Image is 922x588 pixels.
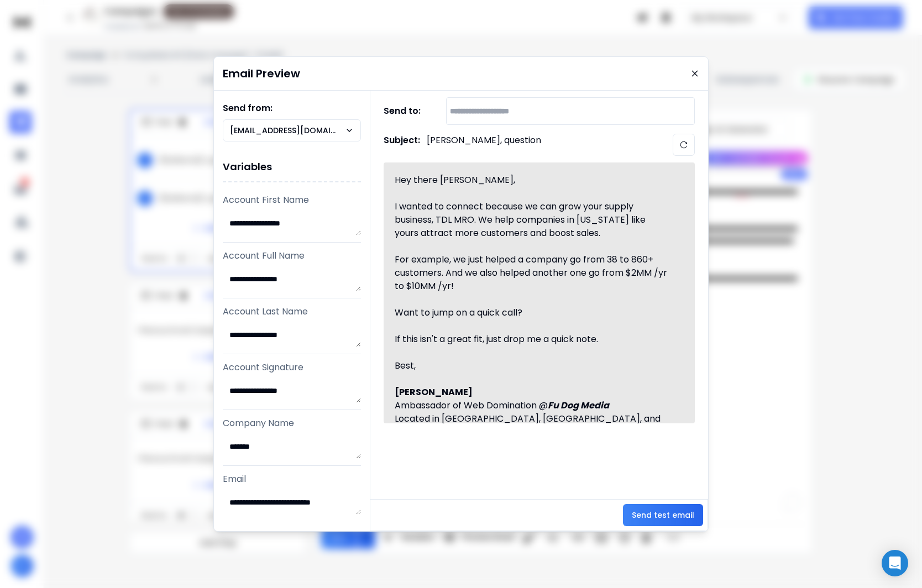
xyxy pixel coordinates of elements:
div: For example, we just helped a company go from 38 to 860+ customers. And we also helped another on... [395,253,671,293]
em: Fu Dog Media [548,399,609,412]
p: Email [223,473,361,486]
h1: Email Preview [223,66,300,81]
p: Account Full Name [223,249,361,262]
p: Account Last Name [223,305,361,318]
h1: Subject: [384,134,420,156]
div: Best, [395,359,671,372]
div: Hey there [PERSON_NAME], [395,174,671,187]
h1: Send to: [384,104,428,118]
div: If this isn't a great fit, just drop me a quick note. [395,333,671,346]
p: Account Signature [223,361,361,374]
p: Company Name [223,417,361,430]
button: Send test email [623,504,703,526]
p: Account First Name [223,193,361,207]
div: Open Intercom Messenger [882,550,908,576]
p: [EMAIL_ADDRESS][DOMAIN_NAME] [230,125,345,136]
strong: [PERSON_NAME] [395,386,473,398]
div: I wanted to connect because we can grow your supply business, TDL MRO. We help companies in [US_S... [395,200,671,240]
h1: Send from: [223,102,361,115]
div: Ambassador of Web Domination @ [395,399,671,412]
div: Located in [GEOGRAPHIC_DATA], [GEOGRAPHIC_DATA], and [GEOGRAPHIC_DATA], [GEOGRAPHIC_DATA] [395,412,671,439]
div: Want to jump on a quick call? [395,306,671,319]
h1: Variables [223,153,361,182]
p: [PERSON_NAME], question [427,134,541,156]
